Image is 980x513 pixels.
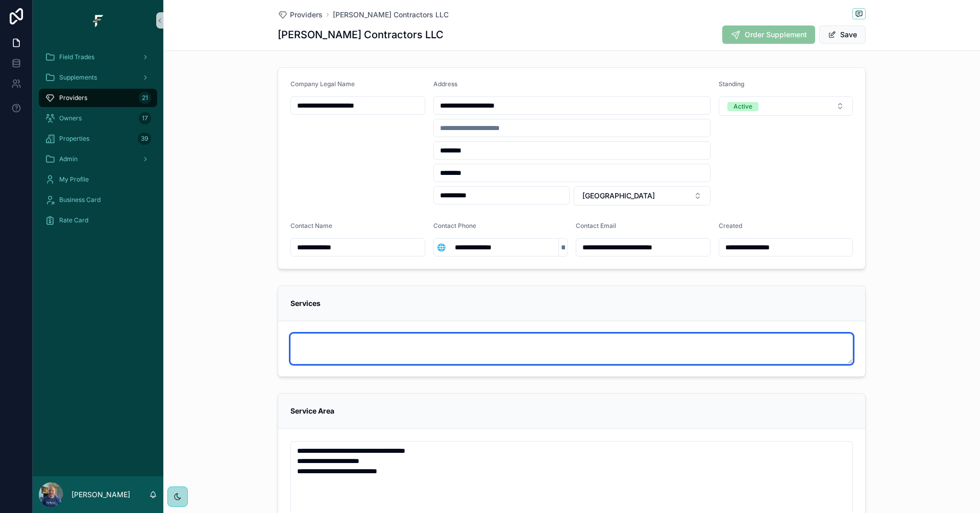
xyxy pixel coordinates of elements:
span: Company Legal Name [290,80,355,88]
a: Providers [278,10,323,20]
span: Providers [59,94,87,102]
a: Supplements [39,68,157,87]
div: 17 [139,112,151,124]
span: Supplements [59,73,97,82]
img: App logo [90,12,106,29]
span: Contact Phone [433,222,476,229]
span: Contact Email [576,222,616,229]
span: Providers [290,10,323,20]
span: Standing [719,80,744,88]
a: Owners17 [39,109,157,127]
strong: Service Area [290,406,334,415]
span: Properties [59,135,89,143]
span: Created [719,222,742,229]
div: Active [733,102,752,111]
h1: [PERSON_NAME] Contractors LLC [278,28,444,42]
span: Rate Card [59,216,88,224]
span: My Profile [59,175,89,184]
a: Admin [39,150,157,168]
div: scrollable content [33,41,163,243]
a: My Profile [39,170,157,189]
button: Save [819,25,866,44]
span: Field Trades [59,53,94,61]
span: Admin [59,155,78,163]
strong: Services [290,299,321,307]
span: Business Card [59,196,101,204]
span: 🌐 [437,242,446,252]
span: Owners [59,114,82,122]
div: 21 [139,92,151,104]
button: Select Button [574,186,710,206]
span: Contact Name [290,222,332,229]
a: Field Trades [39,48,157,66]
a: Properties39 [39,130,157,148]
button: Select Button [719,96,853,116]
a: Providers21 [39,89,157,107]
a: Rate Card [39,211,157,229]
a: Business Card [39,191,157,209]
button: Select Button [434,238,449,256]
a: [PERSON_NAME] Contractors LLC [333,10,449,20]
span: Address [433,80,457,88]
span: [GEOGRAPHIC_DATA] [582,191,655,201]
p: [PERSON_NAME] [71,490,130,500]
div: 39 [138,133,151,145]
